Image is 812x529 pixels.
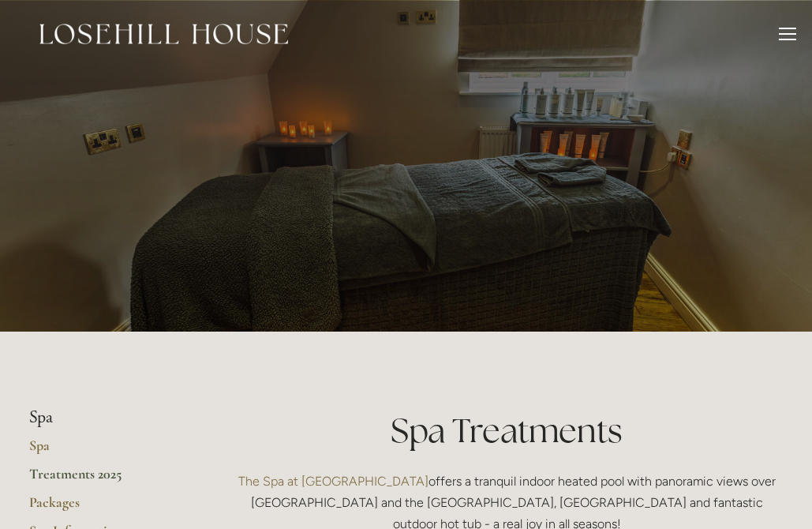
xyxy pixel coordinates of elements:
a: The Spa at [GEOGRAPHIC_DATA] [238,474,428,489]
a: Spa [29,437,180,465]
a: Treatments 2025 [29,465,180,493]
li: Spa [29,407,180,428]
h1: Spa Treatments [230,407,784,454]
a: Packages [29,493,180,522]
img: Losehill House [39,24,288,44]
